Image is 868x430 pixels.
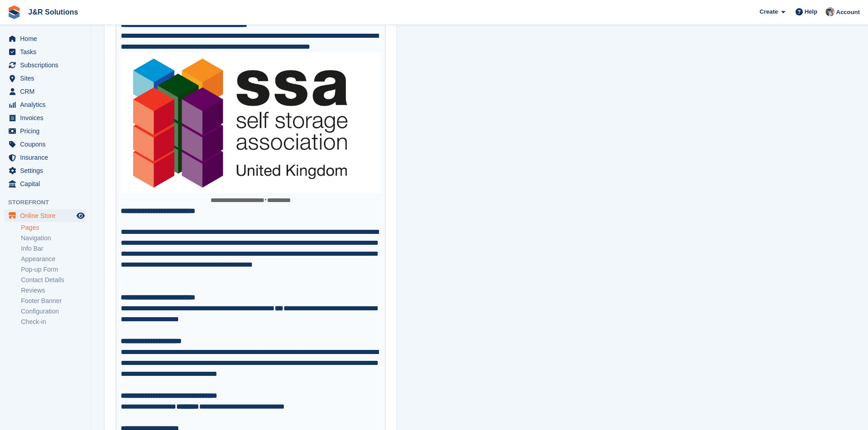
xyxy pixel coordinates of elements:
a: Pop-up Form [21,265,86,274]
a: menu [5,98,86,111]
span: Settings [20,164,75,177]
span: CRM [20,85,75,98]
span: Online Store [20,209,75,222]
a: menu [5,151,86,164]
a: menu [5,138,86,151]
a: menu [5,177,86,190]
span: Storefront [8,198,91,207]
img: stora-icon-8386f47178a22dfd0bd8f6a31ec36ba5ce8667c1dd55bd0f319d3a0aa187defe.svg [7,5,21,19]
a: menu [5,46,86,58]
span: Home [20,32,75,45]
a: Pages [21,223,86,232]
a: Reviews [21,286,86,295]
span: Insurance [20,151,75,164]
span: Help [805,7,817,16]
span: Subscriptions [20,59,75,71]
a: Preview store [75,210,86,221]
a: menu [5,59,86,71]
a: menu [5,85,86,98]
a: Check-in [21,318,86,326]
span: Capital [20,177,75,190]
span: Pricing [20,125,75,137]
a: Navigation [21,234,86,243]
a: menu [5,209,86,222]
a: menu [5,125,86,137]
a: menu [5,164,86,177]
img: New-SSA-UK-logo.jpg [121,52,381,193]
a: menu [5,72,86,85]
span: Account [836,8,860,17]
a: menu [5,111,86,124]
span: Create [760,7,778,16]
a: Contact Details [21,276,86,284]
a: Info Bar [21,244,86,253]
a: Appearance [21,255,86,263]
span: Analytics [20,98,75,111]
img: Steve Revell [826,7,835,16]
span: Sites [20,72,75,85]
a: Footer Banner [21,297,86,305]
a: J&R Solutions [25,5,82,20]
span: Tasks [20,46,75,58]
span: Coupons [20,138,75,151]
span: Invoices [20,111,75,124]
a: menu [5,32,86,45]
a: Configuration [21,307,86,316]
